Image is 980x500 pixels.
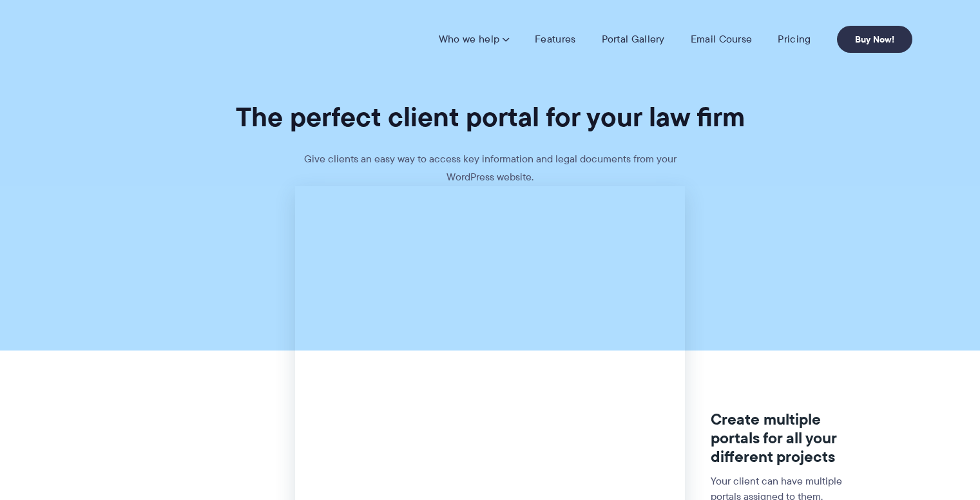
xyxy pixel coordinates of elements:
h3: Create multiple portals for all your different projects [711,410,852,466]
a: Email Course [691,33,753,46]
a: Buy Now! [837,26,912,53]
a: Who we help [439,33,509,46]
p: Give clients an easy way to access key information and legal documents from your WordPress website. [297,150,684,186]
a: Pricing [778,33,811,46]
a: Features [535,33,575,46]
a: Portal Gallery [602,33,665,46]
